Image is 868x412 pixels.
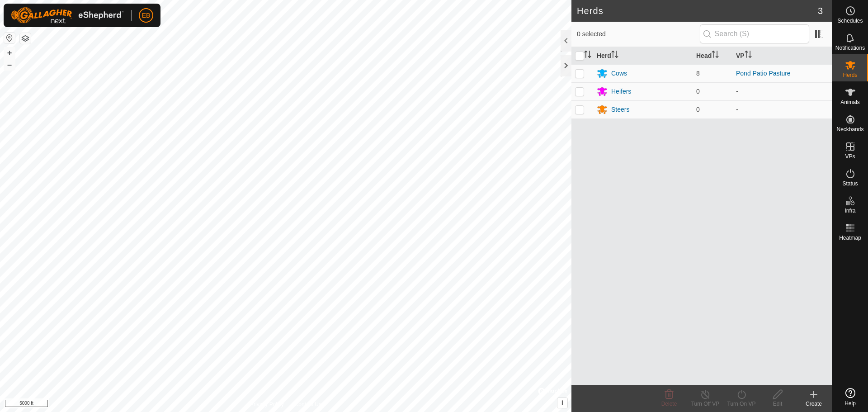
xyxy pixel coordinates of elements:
div: Turn Off VP [687,400,723,408]
button: – [4,59,15,70]
div: Cows [611,69,627,78]
button: Reset Map [4,33,15,43]
th: Head [693,47,732,65]
h2: Herds [577,5,818,16]
span: 0 selected [577,29,700,39]
p-sorticon: Activate to sort [611,52,618,59]
span: Herds [843,72,857,78]
div: Turn On VP [723,400,759,408]
span: Help [844,401,856,406]
span: 3 [818,4,823,18]
span: EB [142,11,151,20]
p-sorticon: Activate to sort [584,52,591,59]
a: Pond Patio Pasture [736,70,791,77]
a: Privacy Policy [250,400,284,408]
td: - [732,100,832,118]
span: 8 [696,70,700,77]
div: Steers [611,105,629,114]
button: i [557,398,567,408]
th: Herd [593,47,693,65]
div: Heifers [611,87,631,96]
p-sorticon: Activate to sort [712,52,719,59]
span: Notifications [835,45,865,51]
p-sorticon: Activate to sort [745,52,752,59]
a: Contact Us [295,400,321,408]
span: Animals [840,99,860,105]
span: i [561,399,563,407]
input: Search (S) [700,24,809,43]
img: Gallagher Logo [11,7,124,24]
div: Create [796,400,832,408]
div: Edit [759,400,796,408]
span: VPs [845,154,855,159]
span: Heatmap [839,235,861,241]
th: VP [732,47,832,65]
a: Help [832,384,868,410]
span: Status [842,181,858,186]
td: - [732,82,832,100]
span: Schedules [837,18,863,24]
button: Map Layers [20,33,31,44]
span: 0 [696,106,700,113]
span: Neckbands [836,127,863,132]
span: Infra [844,208,855,213]
button: + [4,47,15,58]
span: 0 [696,88,700,95]
span: Delete [661,401,677,407]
